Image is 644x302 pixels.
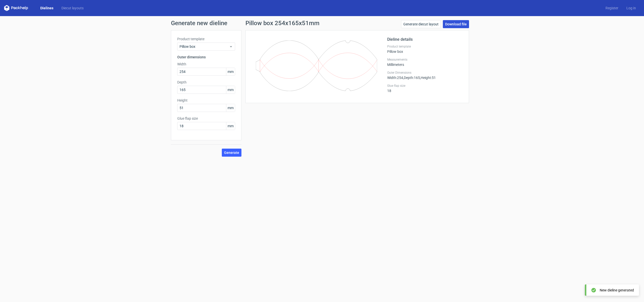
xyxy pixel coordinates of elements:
label: Depth [177,80,235,85]
a: Dielines [36,6,57,11]
label: Product template [387,45,463,49]
a: Download file [443,20,469,28]
a: Generate diecut layout [401,20,441,28]
h1: Generate new dieline [171,20,473,26]
span: mm [226,68,235,75]
a: Diecut layouts [57,6,88,11]
span: mm [226,86,235,94]
div: New dieline generated [600,288,634,293]
span: Width : 254 [387,76,403,80]
div: 18 [387,84,463,93]
label: Width [177,62,235,67]
h2: Dieline details [387,36,463,42]
h1: Pillow box 254x165x51mm [245,20,319,26]
label: Glue flap size [177,116,235,121]
span: , Depth : 165 [403,76,420,80]
button: Generate [222,149,241,157]
label: Height [177,98,235,103]
h3: Outer dimensions [177,55,235,60]
div: Millimeters [387,58,463,67]
label: Measurements [387,58,463,62]
label: Product template [177,36,235,41]
span: , Height : 51 [420,76,436,80]
div: Pillow box [387,45,463,54]
label: Glue flap size [387,84,463,88]
span: Pillow box [180,44,229,49]
a: Log in [622,6,640,11]
span: Generate [224,151,239,154]
span: mm [226,122,235,130]
span: mm [226,104,235,112]
label: Outer Dimensions [387,71,463,75]
a: Register [601,6,622,11]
